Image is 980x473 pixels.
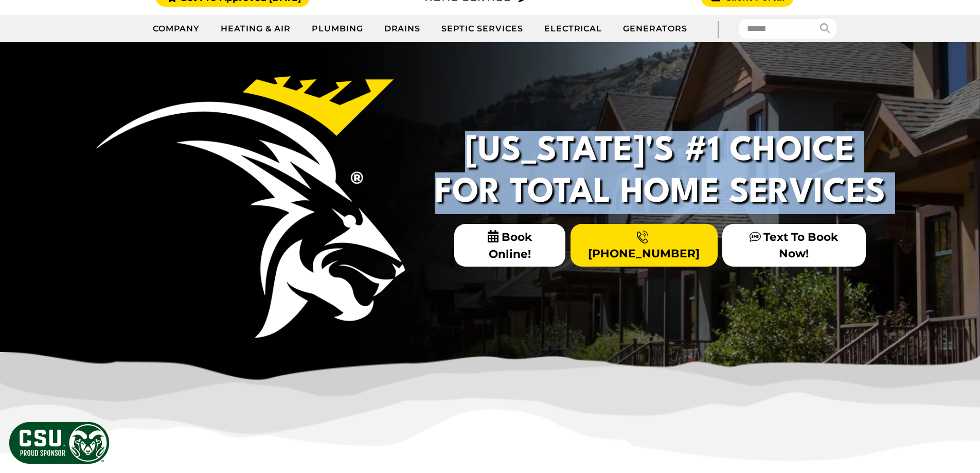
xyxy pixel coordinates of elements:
[142,16,211,42] a: Company
[613,16,698,42] a: Generators
[431,16,533,42] a: Septic Services
[374,16,432,42] a: Drains
[454,224,566,267] span: Book Online!
[571,224,718,266] a: [PHONE_NUMBER]
[429,131,892,214] h2: [US_STATE]'s #1 Choice For Total Home Services
[8,421,111,465] img: CSU Sponsor Badge
[722,224,865,266] a: Text To Book Now!
[301,16,374,42] a: Plumbing
[210,16,301,42] a: Heating & Air
[534,16,613,42] a: Electrical
[698,15,739,42] div: |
